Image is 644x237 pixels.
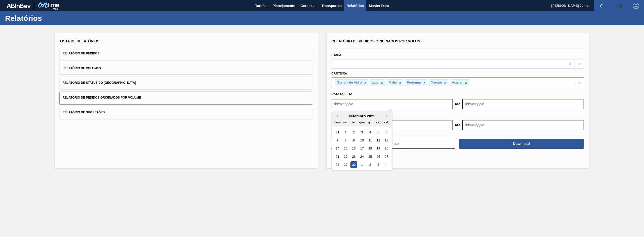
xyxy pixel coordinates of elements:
input: dd/mm/yyyy [463,99,584,109]
button: Download [459,139,584,149]
div: Choose domingo, 14 de setembro de 2025 [334,145,341,152]
div: Choose quinta-feira, 18 de setembro de 2025 [367,145,373,152]
label: Carteira [332,72,347,75]
div: Malte [387,80,397,86]
div: Choose sexta-feira, 26 de setembro de 2025 [375,153,382,160]
div: dom [334,119,341,126]
button: Até [453,99,463,109]
span: Relatório de Sugestões [63,111,105,114]
div: Choose quarta-feira, 10 de setembro de 2025 [358,137,365,144]
div: sex [375,119,382,126]
div: Choose quinta-feira, 4 de setembro de 2025 [367,129,373,136]
div: Choose sábado, 20 de setembro de 2025 [383,145,390,152]
button: Relatório de Volumes [60,62,313,74]
div: Lata [370,80,379,86]
span: Relatório de Status do [GEOGRAPHIC_DATA] [63,81,136,85]
button: Até [453,120,463,130]
div: Choose segunda-feira, 29 de setembro de 2025 [342,162,349,168]
button: Previous Month [334,114,338,118]
div: setembro 2025 [332,114,392,118]
div: Choose terça-feira, 16 de setembro de 2025 [350,145,357,152]
div: seg [342,119,349,126]
div: Garrafa de Vidro [335,80,363,86]
div: Choose domingo, 28 de setembro de 2025 [334,162,341,168]
div: Preforma [405,80,422,86]
button: Next Month [386,114,390,118]
img: Logout [633,3,639,9]
span: Relatório de Volumes [63,66,101,70]
span: Relatório de Pedidos [63,52,100,55]
label: Etapa [332,53,341,57]
div: Choose domingo, 21 de setembro de 2025 [334,153,341,160]
span: Lista de Relatórios [60,39,100,43]
div: Choose domingo, 31 de agosto de 2025 [334,129,341,136]
span: Transportes [321,3,342,9]
div: Choose sábado, 27 de setembro de 2025 [383,153,390,160]
div: Choose segunda-feira, 22 de setembro de 2025 [342,153,349,160]
div: Choose segunda-feira, 1 de setembro de 2025 [342,129,349,136]
div: Choose sexta-feira, 5 de setembro de 2025 [375,129,382,136]
div: Choose terça-feira, 23 de setembro de 2025 [350,153,357,160]
input: dd/mm/yyyy [463,120,584,130]
div: month 2025-09 [333,128,390,169]
div: Choose terça-feira, 2 de setembro de 2025 [350,129,357,136]
img: userActions [617,3,623,9]
div: Choose segunda-feira, 8 de setembro de 2025 [342,137,349,144]
button: Relatório de Pedidos [60,47,313,60]
div: Choose quarta-feira, 3 de setembro de 2025 [358,129,365,136]
div: Choose quinta-feira, 25 de setembro de 2025 [367,153,373,160]
span: Relatório de Pedidos Originados por Volume [332,39,423,43]
div: Choose terça-feira, 30 de setembro de 2025 [350,162,357,168]
button: Relatório de Status do [GEOGRAPHIC_DATA] [60,77,313,89]
span: Tarefas [255,3,267,9]
span: Data coleta [332,92,352,96]
div: Choose domingo, 7 de setembro de 2025 [334,137,341,144]
div: Açúcar [450,80,463,86]
span: Planejamento [272,3,295,9]
div: qua [358,119,365,126]
div: Choose quinta-feira, 2 de outubro de 2025 [367,162,373,168]
div: Choose sexta-feira, 3 de outubro de 2025 [375,162,382,168]
div: Choose quarta-feira, 24 de setembro de 2025 [358,153,365,160]
div: Choose quarta-feira, 17 de setembro de 2025 [358,145,365,152]
div: Choose segunda-feira, 15 de setembro de 2025 [342,145,349,152]
div: qui [367,119,373,126]
button: Relatório de Sugestões [60,106,313,119]
div: Choose sábado, 4 de outubro de 2025 [383,162,390,168]
input: dd/mm/yyyy [332,99,453,109]
div: ter [350,119,357,126]
div: Choose terça-feira, 9 de setembro de 2025 [350,137,357,144]
img: TNhmsLtSVTkK8tSr43FrP2fwEKptu5GPRR3wAAAABJRU5ErkJggg== [7,4,31,8]
div: Xarope [429,80,443,86]
div: Choose sábado, 13 de setembro de 2025 [383,137,390,144]
button: Limpar [331,139,455,149]
div: sab [383,119,390,126]
div: Choose sábado, 6 de setembro de 2025 [383,129,390,136]
span: Relatório de Pedidos Originados por Volume [63,96,141,99]
span: Relatórios [347,3,364,9]
div: Choose quinta-feira, 11 de setembro de 2025 [367,137,373,144]
h1: Relatórios [5,15,94,21]
div: Choose quarta-feira, 1 de outubro de 2025 [358,162,365,168]
span: Gerencial [300,3,316,9]
button: Notificações [594,2,610,9]
div: Choose sexta-feira, 12 de setembro de 2025 [375,137,382,144]
span: Master Data [369,3,389,9]
button: Relatório de Pedidos Originados por Volume [60,92,313,104]
div: Choose sexta-feira, 19 de setembro de 2025 [375,145,382,152]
